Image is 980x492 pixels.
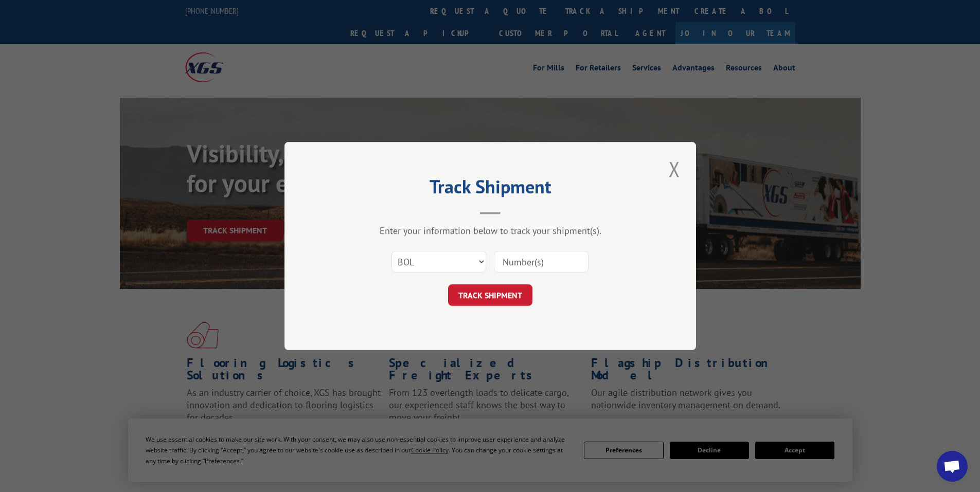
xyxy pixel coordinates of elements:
[937,451,968,482] a: Open chat
[494,251,589,272] input: Number(s)
[336,179,645,199] h2: Track Shipment
[448,284,532,306] button: TRACK SHIPMENT
[336,225,645,236] div: Enter your information below to track your shipment(s).
[666,155,683,183] button: Close modal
